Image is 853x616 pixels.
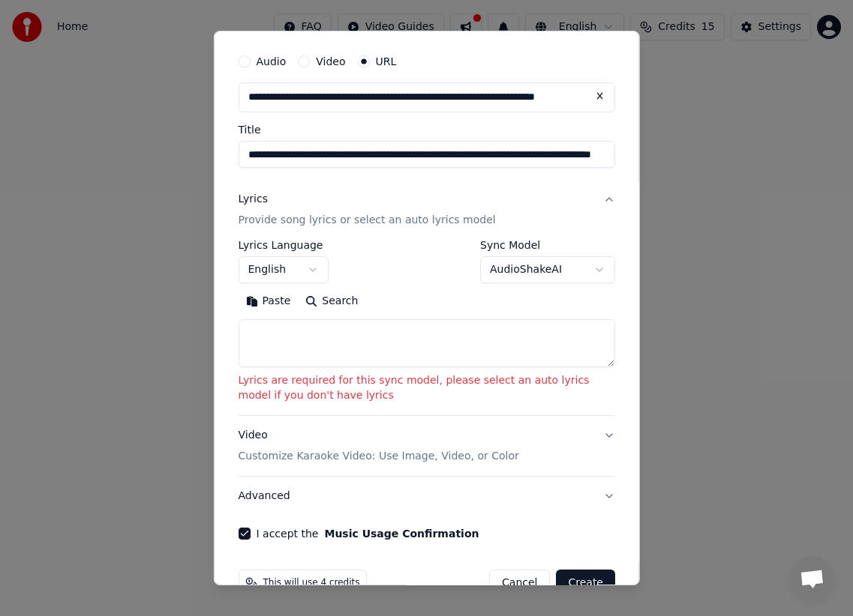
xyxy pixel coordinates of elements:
span: This will use 4 credits [263,577,359,589]
p: Customize Karaoke Video: Use Image, Video, or Color [238,449,518,464]
label: Lyrics Language [238,240,328,250]
button: Paste [238,289,298,313]
button: VideoCustomize Karaoke Video: Use Image, Video, or Color [238,416,615,476]
label: Sync Model [480,240,615,250]
div: LyricsProvide song lyrics or select an auto lyrics model [238,240,615,415]
label: I accept the [256,528,479,539]
button: I accept the [324,528,479,539]
label: URL [375,56,396,67]
label: Audio [256,56,286,67]
p: Provide song lyrics or select an auto lyrics model [238,213,495,228]
label: Title [238,124,615,135]
button: Search [298,289,365,313]
label: Video [316,56,345,67]
button: Create [556,570,615,597]
div: Video [238,428,518,464]
button: Advanced [238,477,615,516]
div: Lyrics [238,192,267,207]
button: LyricsProvide song lyrics or select an auto lyrics model [238,180,615,240]
p: Lyrics are required for this sync model, please select an auto lyrics model if you don't have lyrics [238,373,615,403]
button: Cancel [489,570,550,597]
